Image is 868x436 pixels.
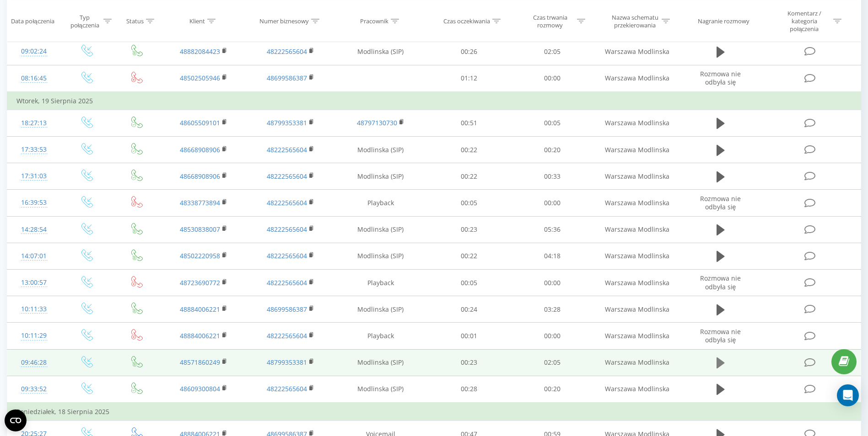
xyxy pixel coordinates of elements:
[511,270,594,296] td: 00:00
[777,10,831,33] div: Komentarz / kategoria połączenia
[511,323,594,349] td: 00:00
[511,190,594,216] td: 00:00
[267,118,307,127] a: 48799353381
[7,403,861,421] td: Poniedziałek, 18 Sierpnia 2025
[511,137,594,163] td: 00:20
[180,118,220,127] a: 48605509101
[180,331,220,340] a: 48884006221
[700,69,741,86] span: Rozmowa nie odbyła się
[594,323,680,349] td: Warszawa Modlinska
[698,17,749,25] div: Nagranie rozmowy
[267,47,307,56] a: 48222565604
[16,194,51,212] div: 16:39:53
[511,65,594,92] td: 00:00
[16,274,51,292] div: 13:00:57
[16,327,51,345] div: 10:11:29
[334,38,427,65] td: Modlinska (SIP)
[837,384,859,406] div: Open Intercom Messenger
[511,243,594,269] td: 04:18
[427,296,511,323] td: 00:24
[16,354,51,372] div: 09:46:28
[180,47,220,56] a: 48882084423
[427,163,511,190] td: 00:22
[16,43,51,60] div: 09:02:24
[180,145,220,154] a: 48668908906
[267,278,307,287] a: 48222565604
[334,137,427,163] td: Modlinska (SIP)
[511,216,594,243] td: 05:36
[334,190,427,216] td: Playback
[427,376,511,403] td: 00:28
[427,323,511,349] td: 00:01
[16,167,51,185] div: 17:31:03
[5,409,27,431] button: Open CMP widget
[594,110,680,136] td: Warszawa Modlinska
[594,376,680,403] td: Warszawa Modlinska
[259,17,309,25] div: Numer biznesowy
[267,305,307,314] a: 48699586387
[511,349,594,376] td: 02:05
[594,349,680,376] td: Warszawa Modlinska
[334,296,427,323] td: Modlinska (SIP)
[334,243,427,269] td: Modlinska (SIP)
[594,216,680,243] td: Warszawa Modlinska
[511,296,594,323] td: 03:28
[180,251,220,260] a: 48502220958
[267,198,307,207] a: 48222565604
[427,137,511,163] td: 00:22
[16,141,51,159] div: 17:33:53
[69,13,101,29] div: Typ połączenia
[443,17,490,25] div: Czas oczekiwania
[610,13,659,29] div: Nazwa schematu przekierowania
[180,225,220,234] a: 48530838007
[16,380,51,398] div: 09:33:52
[334,323,427,349] td: Playback
[267,172,307,181] a: 48222565604
[360,17,388,25] div: Pracownik
[180,172,220,181] a: 48668908906
[334,376,427,403] td: Modlinska (SIP)
[16,300,51,318] div: 10:11:33
[189,17,205,25] div: Klient
[511,163,594,190] td: 00:33
[511,38,594,65] td: 02:05
[180,384,220,393] a: 48609300804
[594,65,680,92] td: Warszawa Modlinska
[594,163,680,190] td: Warszawa Modlinska
[427,65,511,92] td: 01:12
[511,376,594,403] td: 00:20
[180,305,220,314] a: 48884006221
[180,74,220,82] a: 48502505946
[427,38,511,65] td: 00:26
[126,17,144,25] div: Status
[267,331,307,340] a: 48222565604
[267,74,307,82] a: 48699586387
[594,137,680,163] td: Warszawa Modlinska
[526,13,575,29] div: Czas trwania rozmowy
[427,270,511,296] td: 00:05
[700,274,741,291] span: Rozmowa nie odbyła się
[11,17,54,25] div: Data połączenia
[700,194,741,211] span: Rozmowa nie odbyła się
[427,216,511,243] td: 00:23
[267,145,307,154] a: 48222565604
[267,225,307,234] a: 48222565604
[16,221,51,239] div: 14:28:54
[16,114,51,132] div: 18:27:13
[16,69,51,87] div: 08:16:45
[357,118,397,127] a: 48797130730
[594,270,680,296] td: Warszawa Modlinska
[427,110,511,136] td: 00:51
[511,110,594,136] td: 00:05
[700,327,741,344] span: Rozmowa nie odbyła się
[334,216,427,243] td: Modlinska (SIP)
[594,243,680,269] td: Warszawa Modlinska
[180,278,220,287] a: 48723690772
[594,38,680,65] td: Warszawa Modlinska
[267,251,307,260] a: 48222565604
[427,190,511,216] td: 00:05
[334,163,427,190] td: Modlinska (SIP)
[267,358,307,367] a: 48799353381
[16,247,51,265] div: 14:07:01
[427,243,511,269] td: 00:22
